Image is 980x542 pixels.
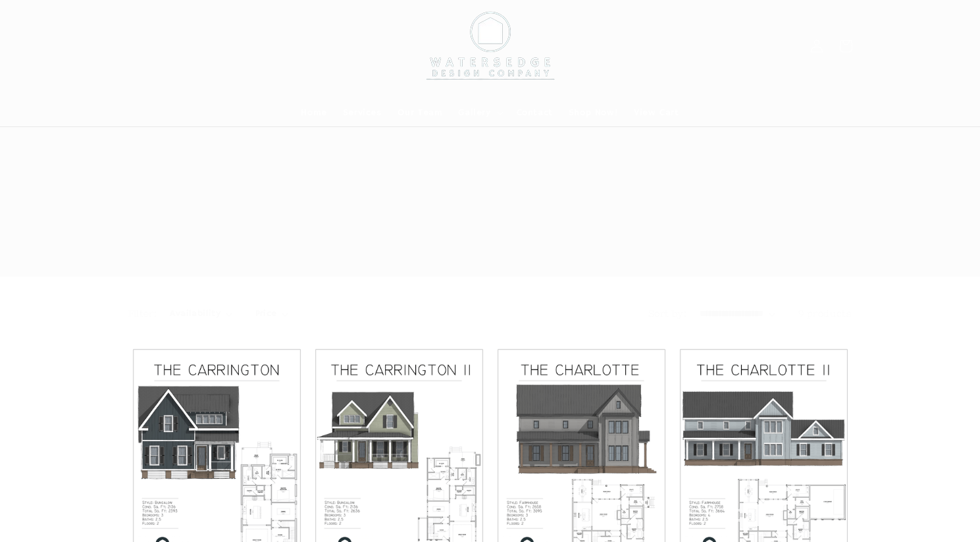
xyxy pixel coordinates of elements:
span: Shop Now! [569,107,618,119]
span: Price [255,307,277,321]
label: Sort by: [648,308,686,319]
img: Watersedge Design Co [418,5,563,87]
span: Our Team [398,107,443,119]
a: Home [293,99,334,126]
span: 9 products [798,308,852,319]
a: Shop Now! [561,99,626,126]
a: View Cart [626,99,686,126]
summary: Availability (0 selected) [170,307,232,321]
span: Services [343,107,382,119]
span: Availability [170,307,220,321]
summary: Gallery [450,99,508,126]
a: Our Team [390,99,451,126]
h2: Filter: [128,307,157,321]
span: Contact [517,107,553,119]
a: Contact [509,99,561,126]
span: Home [301,107,326,119]
summary: Price [255,307,289,321]
span: Gallery [458,107,490,119]
a: Services [335,99,390,126]
span: View Cart [634,107,679,119]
